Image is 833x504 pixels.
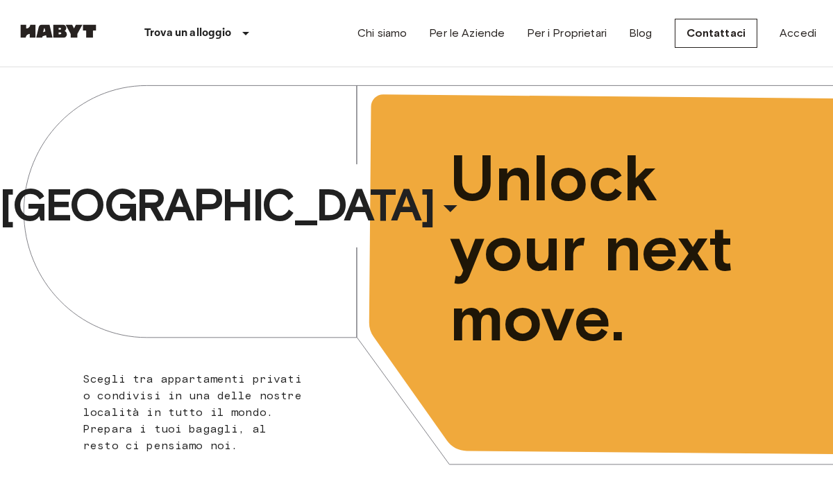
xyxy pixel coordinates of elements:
[450,144,783,354] span: Unlock your next move.
[429,25,505,42] a: Per le Aziende
[780,25,816,42] a: Accedi
[83,372,302,452] span: Scegli tra appartamenti privati o condivisi in una delle nostre località in tutto il mondo. Prepa...
[629,25,653,42] a: Blog
[17,24,100,38] img: Habyt
[675,19,758,48] a: Contattaci
[144,25,232,42] p: Trova un alloggio
[357,25,407,42] a: Chi siamo
[527,25,607,42] a: Per i Proprietari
